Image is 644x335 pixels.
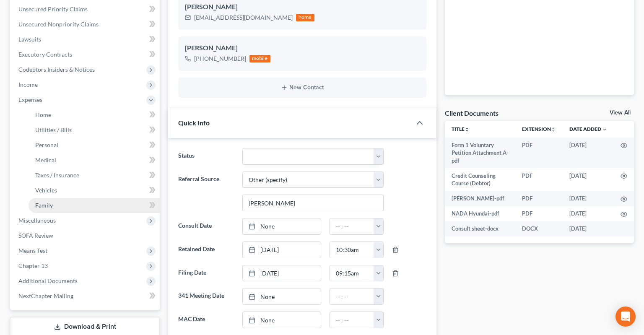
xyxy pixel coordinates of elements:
[194,13,293,22] div: [EMAIL_ADDRESS][DOMAIN_NAME]
[243,265,321,281] a: [DATE]
[445,206,515,221] td: NADA Hyundai-pdf
[185,43,420,53] div: [PERSON_NAME]
[445,109,499,117] div: Client Documents
[296,14,314,21] div: home
[569,126,607,132] a: Date Added expand_more
[35,111,51,118] span: Home
[35,141,58,148] span: Personal
[35,187,57,194] span: Vehicles
[515,168,563,191] td: PDF
[29,122,160,138] a: Utilities / Bills
[12,47,160,62] a: Executory Contracts
[18,262,48,269] span: Chapter 13
[194,55,246,63] div: [PHONE_NUMBER]
[551,127,556,132] i: unfold_more
[563,221,614,236] td: [DATE]
[465,127,470,132] i: unfold_more
[35,156,56,164] span: Medical
[445,138,515,168] td: Form 1 Voluntary Petition Attachment A-pdf
[29,168,160,183] a: Taxes / Insurance
[563,191,614,206] td: [DATE]
[18,36,41,43] span: Lawsuits
[515,221,563,236] td: DOCX
[29,153,160,168] a: Medical
[174,171,238,212] label: Referral Source
[18,51,72,58] span: Executory Contracts
[174,265,238,282] label: Filing Date
[12,32,160,47] a: Lawsuits
[445,168,515,191] td: Credit Counseling Course (Debtor)
[185,84,420,91] button: New Contact
[12,228,160,243] a: SOFA Review
[452,126,470,132] a: Titleunfold_more
[243,312,321,328] a: None
[12,2,160,17] a: Unsecured Priority Claims
[18,217,56,224] span: Miscellaneous
[445,191,515,206] td: [PERSON_NAME]-pdf
[18,232,53,239] span: SOFA Review
[249,55,270,62] div: mobile
[185,2,420,12] div: [PERSON_NAME]
[602,127,607,132] i: expand_more
[12,17,160,32] a: Unsecured Nonpriority Claims
[330,265,374,281] input: -- : --
[18,5,88,13] span: Unsecured Priority Claims
[563,168,614,191] td: [DATE]
[18,247,47,254] span: Means Test
[18,277,78,284] span: Additional Documents
[18,21,99,28] span: Unsecured Nonpriority Claims
[35,126,72,133] span: Utilities / Bills
[445,221,515,236] td: Consult sheet-docx
[330,288,374,304] input: -- : --
[174,148,238,165] label: Status
[563,138,614,168] td: [DATE]
[18,66,95,73] span: Codebtors Insiders & Notices
[174,242,238,258] label: Retained Date
[243,242,321,258] a: [DATE]
[243,288,321,304] a: None
[12,288,160,304] a: NextChapter Mailing
[18,81,38,88] span: Income
[35,171,79,179] span: Taxes / Insurance
[330,242,374,258] input: -- : --
[29,107,160,122] a: Home
[610,110,631,116] a: View All
[243,195,383,211] input: Other Referral Source
[174,218,238,235] label: Consult Date
[174,312,238,328] label: MAC Date
[243,218,321,234] a: None
[174,288,238,305] label: 341 Meeting Date
[35,202,53,209] span: Family
[522,126,556,132] a: Extensionunfold_more
[563,206,614,221] td: [DATE]
[178,119,210,127] span: Quick Info
[615,306,636,327] div: Open Intercom Messenger
[330,218,374,234] input: -- : --
[515,206,563,221] td: PDF
[330,312,374,328] input: -- : --
[29,198,160,213] a: Family
[515,138,563,168] td: PDF
[18,292,73,299] span: NextChapter Mailing
[18,96,42,103] span: Expenses
[29,183,160,198] a: Vehicles
[29,138,160,153] a: Personal
[515,191,563,206] td: PDF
